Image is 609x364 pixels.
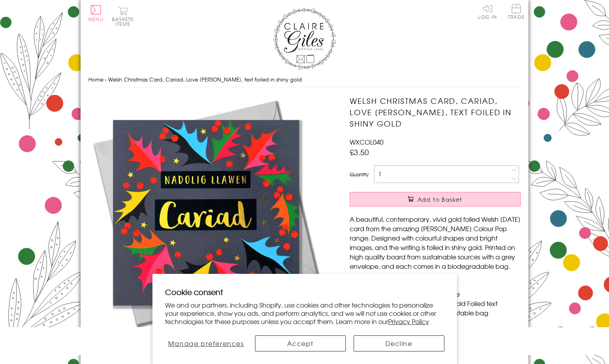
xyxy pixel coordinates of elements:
p: We and our partners, including Shopify, use cookies and other technologies to personalize your ex... [165,301,444,325]
button: Manage preferences [165,335,247,351]
span: Welsh Christmas Card, Cariad, Love [PERSON_NAME], text foiled in shiny gold [108,76,302,83]
label: Quantity [350,171,369,178]
span: Manage preferences [168,339,244,348]
button: Decline [354,335,444,351]
a: Home [88,76,103,83]
button: Basket0 items [112,6,134,26]
span: Trade [508,4,525,19]
a: Privacy Policy [388,317,429,326]
h2: Cookie consent [165,286,444,297]
h1: Welsh Christmas Card, Cariad, Love [PERSON_NAME], text foiled in shiny gold [350,95,521,129]
button: Menu [88,5,104,22]
span: WXCOL040 [350,137,383,147]
span: Add to Basket [418,196,462,203]
img: Welsh Christmas Card, Cariad, Love Bright Holly, text foiled in shiny gold [88,95,324,330]
a: Trade [508,4,525,21]
nav: breadcrumbs [88,72,521,88]
img: Claire Giles Greetings Cards [273,8,336,70]
a: Log In [478,4,497,19]
button: Accept [255,335,346,351]
span: £3.50 [350,147,369,158]
button: Add to Basket [350,192,521,206]
p: A beautiful, contemporary, vivid gold foiled Welsh [DATE] card from the amazing [PERSON_NAME] Col... [350,214,521,271]
span: › [105,76,106,83]
span: 0 items [116,16,134,27]
span: Menu [88,16,104,23]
